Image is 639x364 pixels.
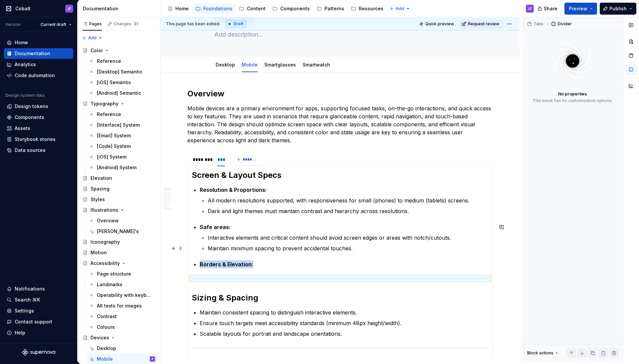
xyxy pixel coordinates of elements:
[80,258,158,269] a: Accessibility
[86,290,158,301] a: Operability with keyboard
[86,311,158,322] a: Contrast
[91,334,109,341] div: Devices
[396,6,404,11] span: Add
[525,19,546,29] button: Tabs
[532,98,613,103] div: This block has no customization options.
[300,58,333,71] div: Smartwatch
[97,292,152,299] div: Operability with keyboard
[534,3,562,15] button: Share
[200,330,489,338] p: Scalable layouts for portrait and landscape orientations.
[15,114,44,121] div: Components
[80,194,158,205] a: Styles
[600,3,636,15] button: Publish
[239,58,260,71] div: Mobile
[97,111,121,118] div: Reference
[91,47,103,54] div: Color
[208,244,489,252] p: Maintain minimum spacing to prevent accidental touches.
[4,59,73,70] a: Analytics
[175,5,189,12] div: Home
[80,332,158,343] a: Devices
[564,3,597,15] button: Preview
[97,122,140,128] div: [Interface] System
[80,173,158,183] a: Elevation
[262,58,299,71] div: Smartglasses
[86,152,158,162] a: [iOS] System
[86,141,158,152] a: [Code] System
[527,348,559,358] div: Block actions
[208,207,489,215] p: Dark and light themes must maintain contrast and hierarchy across resolutions.
[151,356,154,362] div: JF
[97,132,131,139] div: [Email] System
[4,37,73,48] a: Home
[15,147,46,154] div: Data sources
[97,90,141,96] div: [Android] Semantic
[80,45,158,56] a: Color
[208,234,489,242] p: Interactive elements and critical content should avoid screen edges or areas with notch/cutouts.
[270,3,313,14] a: Components
[544,5,557,12] span: Share
[91,185,109,192] div: Spacing
[97,356,113,362] div: Mobile
[4,112,73,123] a: Components
[86,279,158,290] a: Landmarks
[200,319,489,327] p: Ensure touch targets meet accessibility standards (minimum 48px height/width).
[216,62,235,67] a: Desktop
[97,345,116,352] div: Desktop
[133,21,139,27] span: 31
[15,61,36,68] div: Analytics
[80,247,158,258] a: Motion
[242,62,258,67] a: Mobile
[38,20,75,29] button: Current draft
[200,224,231,230] strong: Safe areas:
[86,56,158,66] a: Reference
[200,308,489,316] p: Maintain consistent spacing to distinguish interactive elements.
[97,303,142,309] div: Alt texts for images
[15,329,25,336] div: Help
[425,21,454,27] span: Quick preview
[460,19,502,29] button: Request review
[91,249,107,256] div: Motion
[88,35,97,41] span: Add
[187,104,493,144] p: Mobile devices are a primary environment for apps, supporting focused tasks, on-the-go interactio...
[15,50,50,57] div: Documentation
[4,327,73,338] button: Help
[86,88,158,98] a: [Android] Semantic
[609,5,627,12] span: Publish
[15,297,40,303] div: Search ⌘K
[86,226,158,237] a: [PERSON_NAME]'s
[22,349,55,356] svg: Supernova Logo
[97,217,119,224] div: Overview
[4,284,73,294] button: Notifications
[359,5,383,12] div: Resources
[86,130,158,141] a: [Email] System
[533,21,543,27] span: Tabs
[15,307,34,314] div: Settings
[1,1,76,16] button: CobaltJF
[5,5,13,13] img: e3886e02-c8c5-455d-9336-29756fd03ba2.png
[213,58,238,71] div: Desktop
[91,175,112,182] div: Elevation
[4,316,73,327] button: Contact support
[97,324,115,330] div: Colours
[86,215,158,226] a: Overview
[192,170,489,181] h2: Screen & Layout Specs
[97,313,117,320] div: Contrast
[348,3,386,14] a: Resources
[165,3,191,14] a: Home
[15,39,28,46] div: Home
[165,2,386,15] div: Page tree
[4,305,73,316] a: Settings
[236,3,268,14] a: Content
[91,239,120,245] div: Iconography
[193,3,235,14] a: Foundations
[67,6,71,11] div: JF
[83,21,102,27] div: Pages
[97,228,139,235] div: [PERSON_NAME]'s
[5,93,45,98] div: Design system data
[314,3,347,14] a: Patterns
[97,281,122,288] div: Landmarks
[200,261,253,268] strong: Borders & Elevation:
[226,20,246,28] div: Draft
[468,21,499,27] span: Request review
[4,123,73,134] a: Assets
